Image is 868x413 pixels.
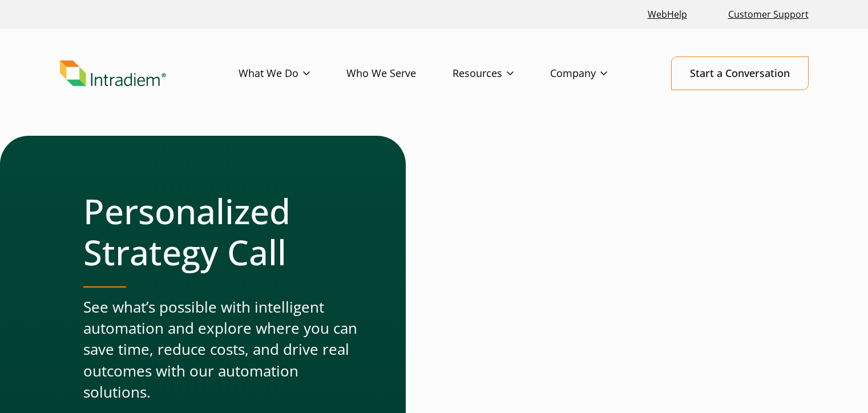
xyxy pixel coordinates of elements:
a: Company [550,57,644,90]
a: Start a Conversation [671,56,809,90]
p: See what’s possible with intelligent automation and explore where you can save time, reduce costs... [83,297,360,403]
a: Customer Support [724,2,813,27]
a: What We Do [239,57,346,90]
a: Link to homepage of Intradiem [60,60,239,87]
h1: Personalized Strategy Call [83,191,360,273]
a: Who We Serve [346,57,453,90]
a: Resources [453,57,550,90]
img: Intradiem [60,60,166,87]
a: Link opens in a new window [643,2,692,27]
